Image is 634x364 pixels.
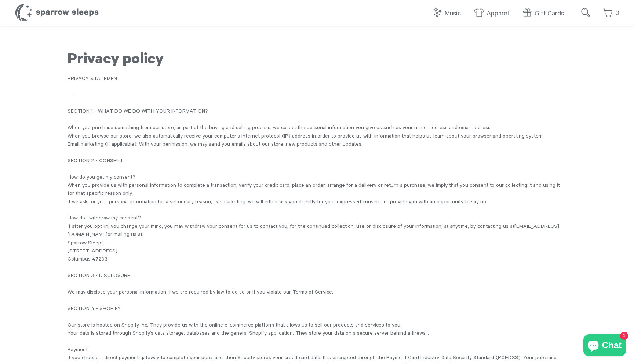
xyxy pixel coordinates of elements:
[474,6,513,22] a: Apparel
[579,5,593,20] input: Submit
[15,4,99,22] h1: Sparrow Sleeps
[68,52,566,70] h1: Privacy policy
[522,6,568,22] a: Gift Cards
[68,249,117,255] span: [STREET_ADDRESS]
[68,257,108,263] span: Columbus 47203
[581,334,628,358] inbox-online-store-chat: Shopify online store chat
[432,6,464,22] a: Music
[602,6,619,21] a: 0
